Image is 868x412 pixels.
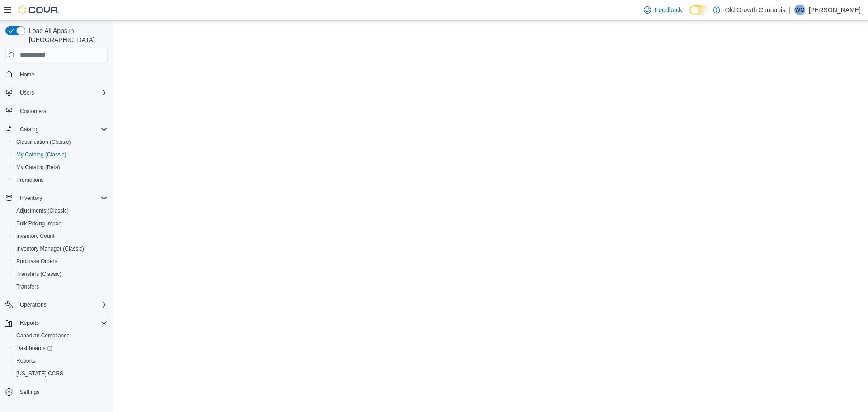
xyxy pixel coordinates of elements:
[809,5,861,15] p: [PERSON_NAME]
[16,387,43,398] a: Settings
[13,175,108,185] span: Promotions
[16,164,60,171] span: My Catalog (Beta)
[794,5,805,15] div: Will Cummer
[13,162,64,173] a: My Catalog (Beta)
[16,345,52,352] span: Dashboards
[13,175,47,185] a: Promotions
[13,269,108,279] span: Transfers (Classic)
[13,355,39,366] a: Reports
[16,232,55,240] span: Inventory Count
[9,255,111,268] button: Purchase Orders
[9,355,111,367] button: Reports
[9,342,111,355] a: Dashboards
[20,194,42,202] span: Inventory
[16,124,42,135] button: Catalog
[16,332,70,339] span: Canadian Compliance
[13,162,108,173] span: My Catalog (Beta)
[25,26,108,44] span: Load All Apps in [GEOGRAPHIC_DATA]
[725,5,785,15] p: Old Growth Cannabis
[2,123,111,136] button: Catalog
[20,388,39,396] span: Settings
[16,357,35,365] span: Reports
[13,231,58,242] a: Inventory Count
[13,330,108,341] span: Canadian Compliance
[16,220,62,227] span: Bulk Pricing Import
[13,137,75,147] a: Classification (Classic)
[16,106,50,117] a: Customers
[20,319,39,327] span: Reports
[16,151,66,158] span: My Catalog (Classic)
[13,137,108,147] span: Classification (Classic)
[9,329,111,342] button: Canadian Compliance
[9,242,111,255] button: Inventory Manager (Classic)
[13,355,108,366] span: Reports
[689,5,708,15] input: Dark Mode
[13,243,88,254] a: Inventory Manager (Classic)
[13,330,73,341] a: Canadian Compliance
[16,193,108,204] span: Inventory
[13,218,108,229] span: Bulk Pricing Import
[2,68,111,81] button: Home
[789,5,791,15] p: |
[9,204,111,217] button: Adjustments (Classic)
[18,5,59,14] img: Cova
[2,385,111,398] button: Settings
[13,343,108,354] span: Dashboards
[13,269,65,279] a: Transfers (Classic)
[9,174,111,186] button: Promotions
[13,243,108,254] span: Inventory Manager (Classic)
[20,108,46,115] span: Customers
[13,149,108,160] span: My Catalog (Classic)
[16,299,50,310] button: Operations
[9,280,111,293] button: Transfers
[16,270,61,278] span: Transfers (Classic)
[13,149,70,160] a: My Catalog (Classic)
[16,69,38,80] a: Home
[16,317,42,328] button: Reports
[9,367,111,380] button: [US_STATE] CCRS
[9,230,111,242] button: Inventory Count
[795,5,804,15] span: WC
[16,258,57,265] span: Purchase Orders
[2,298,111,311] button: Operations
[16,176,44,184] span: Promotions
[13,281,108,292] span: Transfers
[13,231,108,242] span: Inventory Count
[20,71,34,78] span: Home
[9,136,111,148] button: Classification (Classic)
[9,148,111,161] button: My Catalog (Classic)
[13,205,108,216] span: Adjustments (Classic)
[16,105,108,117] span: Customers
[16,69,108,80] span: Home
[16,386,108,398] span: Settings
[13,205,72,216] a: Adjustments (Classic)
[2,317,111,329] button: Reports
[13,281,42,292] a: Transfers
[13,256,61,267] a: Purchase Orders
[16,283,39,290] span: Transfers
[13,256,108,267] span: Purchase Orders
[655,5,682,14] span: Feedback
[16,207,69,214] span: Adjustments (Classic)
[16,370,63,377] span: [US_STATE] CCRS
[13,368,108,379] span: Washington CCRS
[16,87,38,98] button: Users
[16,317,108,328] span: Reports
[20,126,38,133] span: Catalog
[689,15,690,15] span: Dark Mode
[16,299,108,310] span: Operations
[9,268,111,280] button: Transfers (Classic)
[9,217,111,230] button: Bulk Pricing Import
[13,368,67,379] a: [US_STATE] CCRS
[13,343,56,354] a: Dashboards
[16,245,84,252] span: Inventory Manager (Classic)
[2,86,111,99] button: Users
[16,138,71,146] span: Classification (Classic)
[16,193,46,204] button: Inventory
[640,1,686,19] a: Feedback
[20,89,34,96] span: Users
[16,124,108,135] span: Catalog
[2,192,111,204] button: Inventory
[16,87,108,98] span: Users
[9,161,111,174] button: My Catalog (Beta)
